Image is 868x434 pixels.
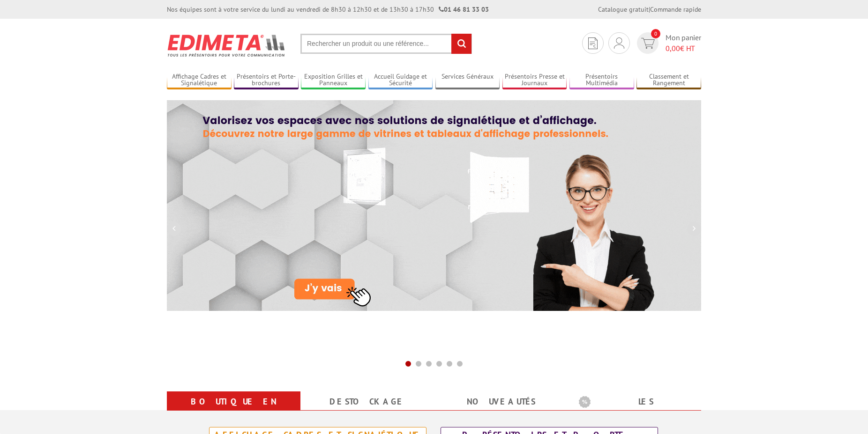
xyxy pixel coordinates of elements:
[178,393,289,427] a: Boutique en ligne
[650,5,701,14] a: Commande rapide
[435,73,500,88] a: Services Généraux
[641,38,655,49] img: devis rapide
[167,28,286,63] img: Présentoir, panneau, stand - Edimeta - PLV, affichage, mobilier bureau, entreprise
[635,32,701,54] a: devis rapide 0 Mon panier 0,00€ HT
[300,34,472,54] input: Rechercher un produit ou une référence...
[666,44,680,53] span: 0,00
[439,5,489,14] strong: 01 46 81 33 03
[651,29,660,38] span: 0
[167,73,232,88] a: Affichage Cadres et Signalétique
[451,34,471,54] input: rechercher
[445,393,556,410] a: nouveautés
[598,5,701,14] div: |
[666,32,701,54] span: Mon panier
[666,43,701,54] span: € HT
[636,73,701,88] a: Classement et Rangement
[579,393,696,412] b: Les promotions
[312,393,423,410] a: Destockage
[301,73,366,88] a: Exposition Grilles et Panneaux
[234,73,299,88] a: Présentoirs et Porte-brochures
[614,37,624,49] img: devis rapide
[579,393,690,427] a: Les promotions
[167,5,489,14] div: Nos équipes sont à votre service du lundi au vendredi de 8h30 à 12h30 et de 13h30 à 17h30
[598,5,649,14] a: Catalogue gratuit
[569,73,634,88] a: Présentoirs Multimédia
[588,37,598,49] img: devis rapide
[502,73,567,88] a: Présentoirs Presse et Journaux
[368,73,433,88] a: Accueil Guidage et Sécurité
